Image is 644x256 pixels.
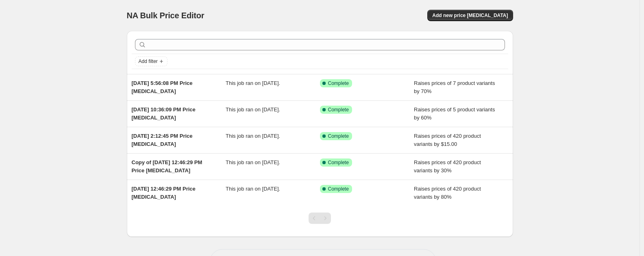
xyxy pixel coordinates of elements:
[132,186,196,200] span: [DATE] 12:46:29 PM Price [MEDICAL_DATA]
[309,213,331,224] nav: Pagination
[328,80,349,87] span: Complete
[132,106,196,121] span: [DATE] 10:36:09 PM Price [MEDICAL_DATA]
[132,159,202,174] span: Copy of [DATE] 12:46:29 PM Price [MEDICAL_DATA]
[414,106,495,121] span: Raises prices of 5 product variants by 60%
[226,159,280,165] span: This job ran on [DATE].
[414,133,481,147] span: Raises prices of 420 product variants by $15.00
[226,80,280,86] span: This job ran on [DATE].
[414,186,481,200] span: Raises prices of 420 product variants by 80%
[132,80,193,94] span: [DATE] 5:56:08 PM Price [MEDICAL_DATA]
[328,159,349,166] span: Complete
[414,159,481,174] span: Raises prices of 420 product variants by 30%
[226,106,280,113] span: This job ran on [DATE].
[328,133,349,139] span: Complete
[226,133,280,139] span: This job ran on [DATE].
[427,10,513,21] button: Add new price [MEDICAL_DATA]
[414,80,495,94] span: Raises prices of 7 product variants by 70%
[432,12,508,19] span: Add new price [MEDICAL_DATA]
[328,106,349,113] span: Complete
[139,58,158,65] span: Add filter
[127,11,205,20] span: NA Bulk Price Editor
[132,133,193,147] span: [DATE] 2:12:45 PM Price [MEDICAL_DATA]
[135,56,168,66] button: Add filter
[328,186,349,192] span: Complete
[226,186,280,192] span: This job ran on [DATE].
